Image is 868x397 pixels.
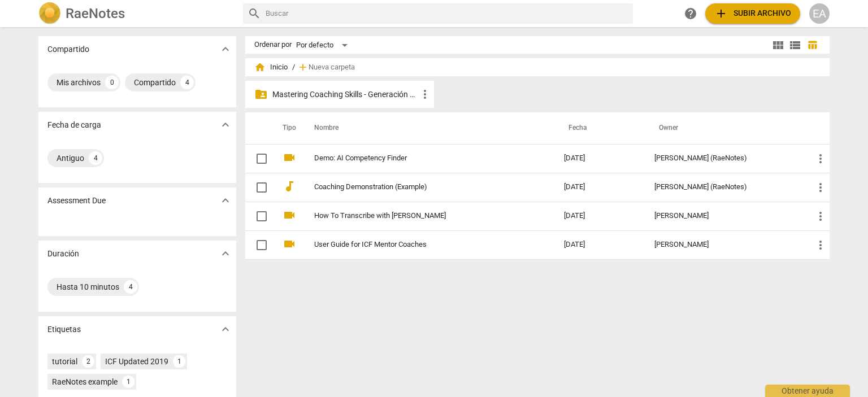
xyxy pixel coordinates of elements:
a: User Guide for ICF Mentor Coaches [314,241,523,249]
p: Fecha de carga [47,119,101,131]
span: / [292,63,295,72]
span: more_vert [814,238,827,252]
button: Mostrar más [217,116,234,133]
a: How To Transcribe with [PERSON_NAME] [314,212,523,220]
th: Fecha [555,112,646,144]
span: more_vert [814,152,827,165]
span: audiotrack [283,180,296,193]
th: Nombre [301,112,555,144]
span: home [254,62,266,73]
div: 0 [105,76,119,89]
span: add [714,7,728,20]
span: expand_more [219,322,232,336]
div: 4 [124,280,137,294]
div: Hasta 10 minutos [57,281,119,293]
div: 1 [122,376,134,388]
button: Mostrar más [217,321,234,338]
div: Compartido [134,77,176,88]
div: Por defecto [296,36,351,54]
div: RaeNotes example [52,376,118,387]
span: view_module [771,38,785,52]
a: LogoRaeNotes [38,2,234,25]
button: Cuadrícula [770,37,787,54]
span: view_list [788,38,802,52]
div: 1 [173,355,185,368]
div: Obtener ayuda [765,385,850,397]
div: 2 [82,355,94,368]
div: [PERSON_NAME] (RaeNotes) [654,183,796,191]
span: more_vert [814,210,827,223]
button: Mostrar más [217,192,234,209]
span: Subir archivo [714,7,791,20]
span: expand_more [219,118,232,132]
div: Antiguo [57,152,84,164]
h2: RaeNotes [66,6,125,21]
p: Assessment Due [47,195,106,207]
span: expand_more [219,247,232,260]
span: table_chart [807,40,818,50]
span: Inicio [254,62,288,73]
div: ICF Updated 2019 [105,356,168,367]
button: EA [809,3,830,24]
p: Mastering Coaching Skills - Generación 32 [272,89,418,101]
span: Nueva carpeta [309,63,355,72]
p: Compartido [47,43,89,55]
div: Mis archivos [57,77,101,88]
span: expand_more [219,194,232,207]
div: tutorial [52,356,77,367]
span: videocam [283,237,296,251]
button: Tabla [804,37,821,54]
td: [DATE] [555,230,646,259]
div: [PERSON_NAME] [654,241,796,249]
span: add [297,62,309,73]
button: Subir [705,3,800,24]
span: expand_more [219,42,232,56]
td: [DATE] [555,173,646,202]
span: videocam [283,151,296,164]
div: [PERSON_NAME] (RaeNotes) [654,154,796,163]
button: Mostrar más [217,41,234,58]
span: more_vert [814,181,827,194]
input: Buscar [266,5,628,23]
div: 4 [89,151,102,165]
img: Logo [38,2,61,25]
div: Ordenar por [254,41,292,49]
td: [DATE] [555,144,646,173]
div: 4 [180,76,194,89]
div: [PERSON_NAME] [654,212,796,220]
span: more_vert [418,88,432,101]
th: Tipo [274,112,301,144]
a: Demo: AI Competency Finder [314,154,523,163]
p: Duración [47,248,79,260]
button: Mostrar más [217,245,234,262]
span: videocam [283,208,296,222]
span: folder_shared [254,88,268,101]
span: search [248,7,261,20]
a: Obtener ayuda [680,3,701,24]
th: Owner [645,112,805,144]
a: Coaching Demonstration (Example) [314,183,523,191]
td: [DATE] [555,202,646,230]
button: Lista [787,37,804,54]
span: help [684,7,697,20]
p: Etiquetas [47,324,81,335]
